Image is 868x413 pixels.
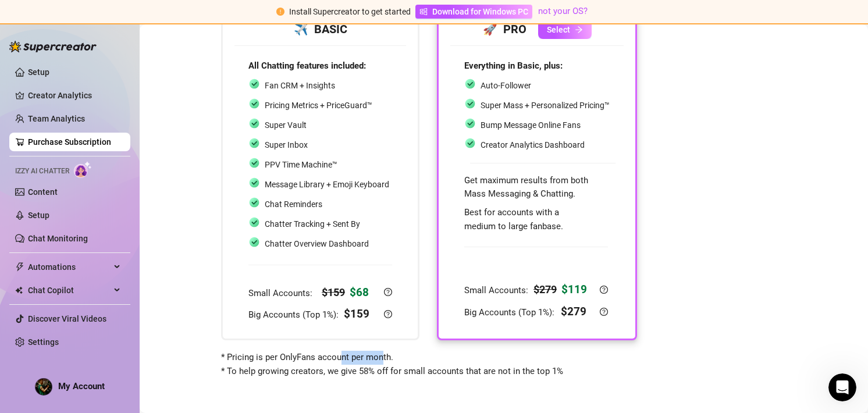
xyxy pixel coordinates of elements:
[276,8,284,16] span: exclamation-circle
[248,118,260,129] img: svg%3e
[28,258,111,276] span: Automations
[248,288,315,298] span: Small Accounts:
[481,120,581,130] span: Bump Message Online Fans
[248,78,260,90] img: svg%3e
[289,7,411,16] span: Install Supercreator to get started
[464,78,476,90] img: svg%3e
[265,239,369,248] span: Chatter Overview Dashboard
[322,286,345,298] strong: $ 159
[464,98,476,109] img: svg%3e
[481,81,531,90] span: Auto-Follower
[600,308,608,316] span: question-circle
[265,200,322,209] span: Chat Reminders
[265,101,372,110] span: Pricing Metrics + PriceGuard™
[248,157,260,169] img: svg%3e
[538,20,592,39] button: Selectarrow-right
[28,281,111,300] span: Chat Copilot
[15,262,24,272] span: thunderbolt
[35,379,52,395] img: ACg8ocL0NQy1CULSoKGJPOVf9xE4oQL75Nb6esi06m0pgAcGTUk4geSb=s96-c
[15,286,23,294] img: Chat Copilot
[533,283,557,295] strong: $ 279
[344,307,369,321] strong: $ 159
[464,307,557,318] span: Big Accounts (Top 1%):
[265,120,307,130] span: Super Vault
[248,177,260,188] img: svg%3e
[464,175,588,200] span: Get maximum results from both Mass Messaging & Chatting.
[28,86,121,105] a: Creator Analytics
[384,310,392,318] span: question-circle
[28,114,85,123] a: Team Analytics
[561,283,587,296] strong: $ 119
[248,309,341,320] span: Big Accounts (Top 1%):
[221,352,563,376] span: * Pricing is per OnlyFans account per month. * To help growing creators, we give 58% off for smal...
[265,160,337,169] span: PPV Time Machine™
[464,285,531,295] span: Small Accounts:
[248,197,260,208] img: svg%3e
[464,137,476,149] img: svg%3e
[828,373,856,401] iframe: Intercom live chat
[248,216,260,228] img: svg%3e
[481,140,585,149] span: Creator Analytics Dashboard
[28,187,58,197] a: Content
[483,22,527,36] strong: 🚀 PRO
[15,166,69,177] span: Izzy AI Chatter
[28,137,111,147] a: Purchase Subscription
[415,5,532,19] a: Download for Windows PC
[248,137,260,149] img: svg%3e
[28,234,88,243] a: Chat Monitoring
[28,67,49,77] a: Setup
[265,219,360,229] span: Chatter Tracking + Sent By
[58,381,105,391] span: My Account
[28,337,59,347] a: Settings
[248,60,366,71] strong: All Chatting features included:
[464,60,563,71] strong: Everything in Basic, plus:
[265,81,335,90] span: Fan CRM + Insights
[600,286,608,294] span: question-circle
[265,180,389,189] span: Message Library + Emoji Keyboard
[384,288,392,296] span: question-circle
[294,22,347,36] strong: ✈️ BASIC
[464,118,476,129] img: svg%3e
[547,25,570,34] span: Select
[248,98,260,109] img: svg%3e
[481,101,610,110] span: Super Mass + Personalized Pricing™
[350,286,369,299] strong: $ 68
[538,6,588,16] a: not your OS?
[432,5,528,18] span: Download for Windows PC
[464,207,563,232] span: Best for accounts with a medium to large fanbase.
[28,211,49,220] a: Setup
[74,161,92,178] img: AI Chatter
[248,236,260,248] img: svg%3e
[9,41,97,52] img: logo-BBDzfeDw.svg
[575,26,583,34] span: arrow-right
[561,305,586,318] strong: $ 279
[28,314,106,323] a: Discover Viral Videos
[265,140,308,149] span: Super Inbox
[419,8,428,16] span: windows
